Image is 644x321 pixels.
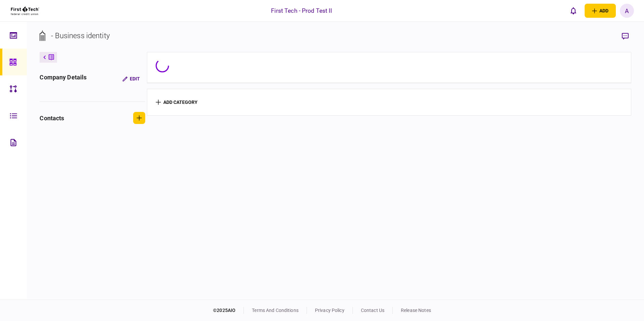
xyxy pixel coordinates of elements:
[315,308,344,313] a: privacy policy
[567,4,581,18] button: open notifications list
[361,308,384,313] a: contact us
[401,308,431,313] a: release notes
[117,73,145,85] button: Edit
[51,30,110,41] div: - Business identity
[10,2,40,19] img: client company logo
[40,73,87,85] div: company details
[271,6,332,15] div: First Tech - Prod Test II
[156,100,198,105] button: add category
[585,4,616,18] button: open adding identity options
[252,308,299,313] a: terms and conditions
[620,4,634,18] button: A
[40,114,64,123] div: contacts
[213,307,244,314] div: © 2025 AIO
